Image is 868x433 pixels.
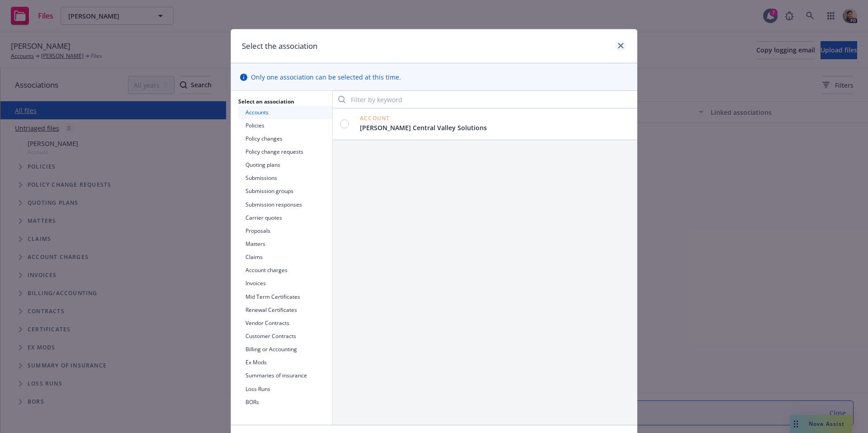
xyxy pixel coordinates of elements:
[238,277,332,290] button: Invoices
[238,171,332,184] button: Submissions
[615,40,626,51] a: close
[360,116,390,121] span: Account
[238,184,332,198] button: Submission groups
[238,119,332,132] button: Policies
[238,237,332,250] button: Matters
[238,303,332,316] button: Renewal Certificates
[360,123,630,132] span: [PERSON_NAME] Central Valley Solutions
[238,211,332,224] button: Carrier quotes
[238,290,332,303] button: Mid Term Certificates
[238,264,332,277] button: Account charges
[238,198,332,211] button: Submission responses
[242,40,317,52] h1: Select the association
[238,395,332,409] button: BORs
[251,72,401,82] span: Only one association can be selected at this time.
[238,356,332,369] button: Ex Mods
[238,369,332,382] button: Summaries of insurance
[238,382,332,395] button: Loss Runs
[238,250,332,264] button: Claims
[238,145,332,158] button: Policy change requests
[238,343,332,356] button: Billing or Accounting
[333,90,637,108] input: Filter by keyword
[238,132,332,145] button: Policy changes
[231,98,332,105] h2: Select an association
[238,158,332,171] button: Quoting plans
[238,329,332,343] button: Customer Contracts
[238,224,332,237] button: Proposals
[238,316,332,329] button: Vendor Contracts
[238,106,332,119] button: Accounts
